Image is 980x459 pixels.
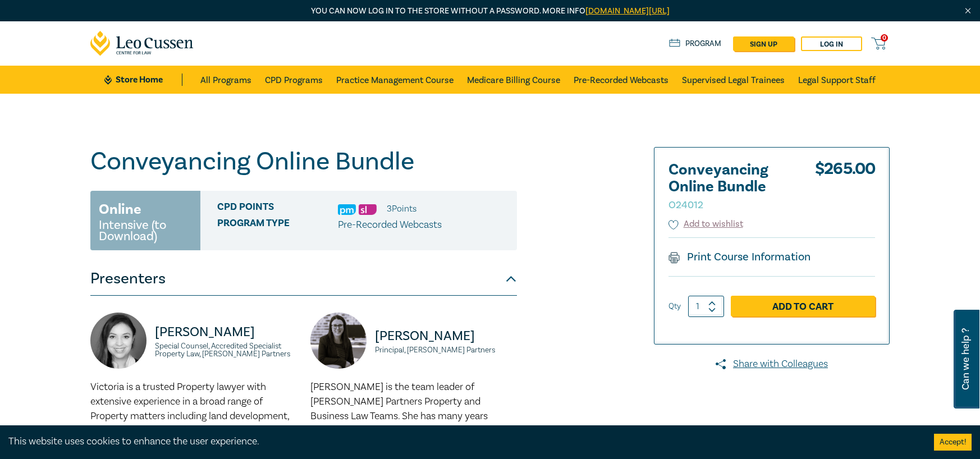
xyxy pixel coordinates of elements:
[467,66,560,94] a: Medicare Billing Course
[668,300,681,313] label: Qty
[90,147,517,176] h1: Conveyancing Online Bundle
[668,199,703,212] small: O24012
[801,36,862,51] a: Log in
[654,357,890,371] a: Share with Colleagues
[682,66,785,94] a: Supervised Legal Trainees
[359,204,377,215] img: Substantive Law
[265,66,323,94] a: CPD Programs
[960,316,971,402] span: Can we help ?
[387,201,416,216] li: 3 Point s
[733,36,794,51] a: sign up
[338,218,442,232] p: Pre-Recorded Webcasts
[90,380,289,437] span: Victoria is a trusted Property lawyer with extensive experience in a broad range of Property matt...
[99,199,141,219] h3: Online
[310,313,367,369] img: https://s3.ap-southeast-2.amazonaws.com/leo-cussen-store-production-content/Contacts/Julie%20Maxf...
[798,66,876,94] a: Legal Support Staff
[104,74,182,86] a: Store Home
[310,380,515,452] span: [PERSON_NAME] is the team leader of [PERSON_NAME] Partners Property and Business Law Teams. She h...
[688,296,724,317] input: 1
[669,38,721,50] a: Program
[338,204,356,215] img: Practice Management & Business Skills
[155,323,297,341] p: [PERSON_NAME]
[99,219,192,242] small: Intensive (to Download)
[934,434,972,451] button: Accept cookies
[155,342,297,358] small: Special Counsel, Accredited Specialist Property Law, [PERSON_NAME] Partners
[881,34,888,42] span: 0
[815,162,875,218] div: $ 265.00
[336,66,454,94] a: Practice Management Course
[200,66,251,94] a: All Programs
[90,313,146,369] img: https://s3.ap-southeast-2.amazonaws.com/leo-cussen-store-production-content/Contacts/Victoria%20A...
[375,327,517,345] p: [PERSON_NAME]
[585,6,670,16] a: [DOMAIN_NAME][URL]
[90,262,517,296] button: Presenters
[668,162,792,212] h2: Conveyancing Online Bundle
[731,296,875,317] a: Add to Cart
[963,6,973,16] img: Close
[375,346,517,354] small: Principal, [PERSON_NAME] Partners
[668,218,743,231] button: Add to wishlist
[8,434,917,449] div: This website uses cookies to enhance the user experience.
[574,66,668,94] a: Pre-Recorded Webcasts
[217,218,338,232] span: Program type
[217,201,338,216] span: CPD Points
[668,250,810,264] a: Print Course Information
[90,5,890,17] p: You can now log in to the store without a password. More info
